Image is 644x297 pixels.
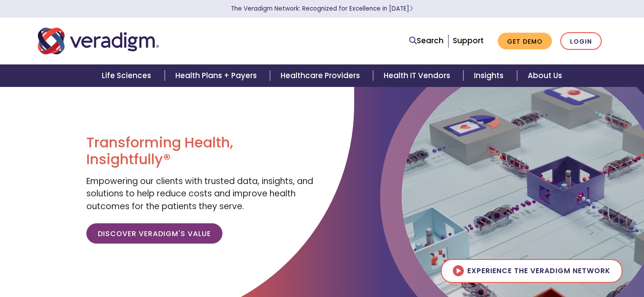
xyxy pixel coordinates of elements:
[231,4,413,13] a: The Veradigm Network: Recognized for Excellence in [DATE]Learn More
[409,4,413,13] span: Learn More
[517,64,573,87] a: About Us
[498,33,552,50] a: Get Demo
[38,26,159,56] img: Veradigm logo
[165,64,270,87] a: Health Plans + Payers
[463,64,517,87] a: Insights
[453,35,484,46] a: Support
[409,35,444,47] a: Search
[86,134,315,168] h1: Transforming Health, Insightfully®
[373,64,463,87] a: Health IT Vendors
[91,64,164,87] a: Life Sciences
[270,64,373,87] a: Healthcare Providers
[86,223,222,244] a: Discover Veradigm's Value
[560,32,602,50] a: Login
[86,175,313,212] span: Empowering our clients with trusted data, insights, and solutions to help reduce costs and improv...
